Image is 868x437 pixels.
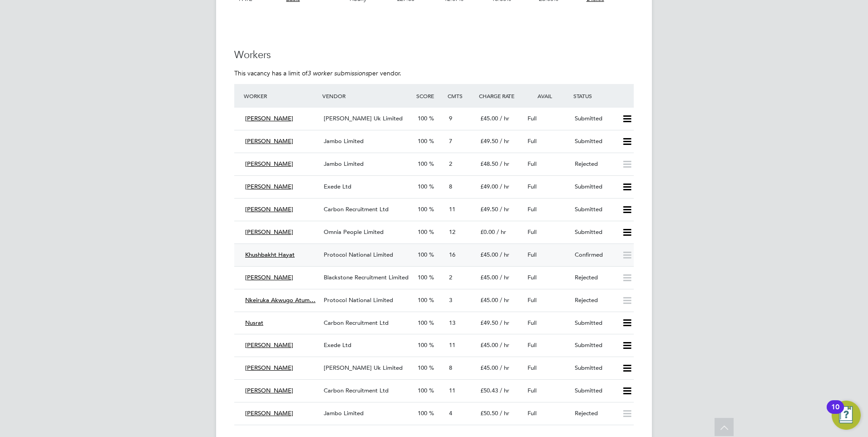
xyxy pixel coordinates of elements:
span: 12 [449,228,455,236]
span: 16 [449,251,455,258]
span: [PERSON_NAME] [245,409,293,417]
div: Rejected [571,293,618,308]
span: [PERSON_NAME] [245,341,293,349]
span: 100 [418,296,427,304]
span: Full [528,409,537,417]
div: Status [571,88,634,104]
span: Full [528,296,537,304]
span: [PERSON_NAME] [245,160,293,168]
span: / hr [500,273,509,281]
span: 100 [418,183,427,190]
span: £49.50 [480,205,498,213]
div: Rejected [571,157,618,172]
div: Worker [242,88,320,104]
span: 2 [449,160,452,168]
span: £49.50 [480,137,498,145]
span: 11 [449,387,455,394]
span: Omnia People Limited [324,228,384,236]
span: Carbon Recruitment Ltd [324,387,389,394]
span: [PERSON_NAME] [245,137,293,145]
span: £45.00 [480,341,498,349]
button: Open Resource Center, 10 new notifications [832,401,861,430]
span: Protocol National Limited [324,251,393,258]
span: 100 [418,251,427,258]
div: Rejected [571,270,618,285]
span: 9 [449,114,452,122]
span: 3 [449,296,452,304]
span: 8 [449,183,452,190]
div: Submitted [571,338,618,353]
span: 100 [418,228,427,236]
span: £45.00 [480,296,498,304]
p: This vacancy has a limit of per vendor. [234,69,634,77]
span: Carbon Recruitment Ltd [324,205,389,213]
div: Submitted [571,111,618,126]
span: Full [528,205,537,213]
span: Khushbakht Hayat [245,251,295,258]
span: 8 [449,364,452,372]
span: [PERSON_NAME] [245,205,293,213]
span: Full [528,273,537,281]
span: 100 [418,409,427,417]
span: / hr [500,409,509,417]
span: £50.43 [480,387,498,394]
span: / hr [497,228,506,236]
span: Protocol National Limited [324,296,393,304]
span: / hr [500,160,509,168]
span: Jambo Limited [324,409,364,417]
div: Confirmed [571,248,618,263]
span: / hr [500,364,509,372]
span: / hr [500,205,509,213]
span: 100 [418,387,427,394]
span: Exede Ltd [324,183,351,190]
span: 100 [418,205,427,213]
span: / hr [500,296,509,304]
h3: Workers [234,49,634,62]
span: Full [528,387,537,394]
span: [PERSON_NAME] [245,364,293,372]
span: £48.50 [480,160,498,168]
div: Submitted [571,383,618,398]
div: Submitted [571,179,618,194]
div: Avail [524,88,571,104]
span: Full [528,341,537,349]
span: £49.50 [480,319,498,327]
span: Full [528,251,537,258]
span: 100 [418,273,427,281]
span: 11 [449,205,455,213]
div: Charge Rate [477,88,524,104]
span: 100 [418,364,427,372]
span: [PERSON_NAME] [245,387,293,394]
div: Score [414,88,445,104]
em: 3 worker submissions [307,69,368,77]
span: Full [528,228,537,236]
span: Nusrat [245,319,263,327]
div: Submitted [571,134,618,149]
div: Submitted [571,316,618,331]
span: / hr [500,114,509,122]
span: Exede Ltd [324,341,351,349]
div: 10 [831,407,839,419]
span: [PERSON_NAME] [245,114,293,122]
div: Submitted [571,202,618,217]
span: £49.00 [480,183,498,190]
span: 100 [418,341,427,349]
div: Cmts [445,88,477,104]
span: Full [528,137,537,145]
span: Nkeiruka Akwugo Atum… [245,296,316,304]
span: 4 [449,409,452,417]
span: £0.00 [480,228,495,236]
span: Full [528,319,537,327]
span: 100 [418,319,427,327]
span: Full [528,160,537,168]
span: [PERSON_NAME] [245,273,293,281]
span: [PERSON_NAME] [245,183,293,190]
span: £45.00 [480,114,498,122]
span: Full [528,183,537,190]
span: Jambo Limited [324,137,364,145]
span: Full [528,364,537,372]
span: 100 [418,137,427,145]
span: / hr [500,387,509,394]
span: Jambo Limited [324,160,364,168]
div: Rejected [571,406,618,421]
